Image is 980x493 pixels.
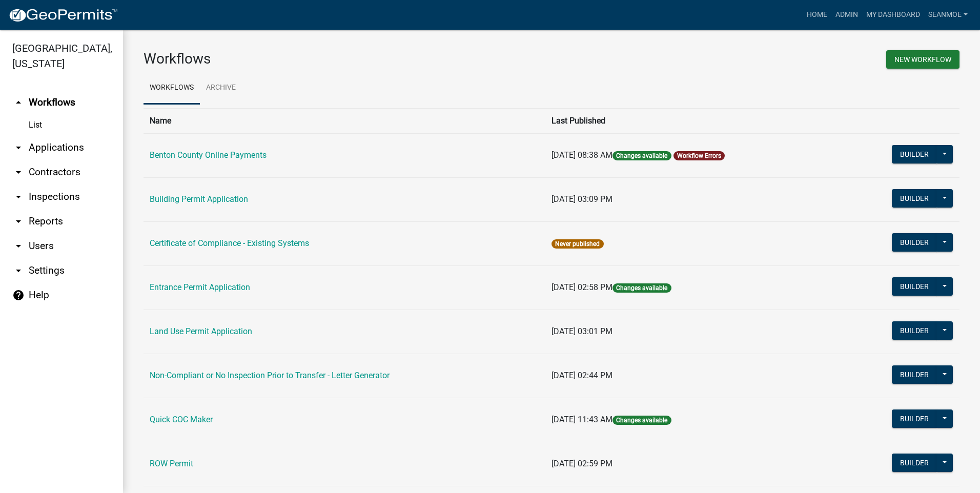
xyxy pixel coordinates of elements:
[612,283,671,293] span: Changes available
[552,150,612,160] span: [DATE] 08:38 AM
[150,194,248,204] a: Building Permit Application
[150,238,309,248] a: Certificate of Compliance - Existing Systems
[150,282,250,292] a: Entrance Permit Application
[892,233,937,252] button: Builder
[892,189,937,208] button: Builder
[150,150,267,160] a: Benton County Online Payments
[803,5,831,25] a: Home
[12,166,25,178] i: arrow_drop_down
[144,108,545,133] th: Name
[144,72,200,105] a: Workflows
[150,459,193,468] a: ROW Permit
[12,96,25,109] i: arrow_drop_up
[200,72,242,105] a: Archive
[552,282,612,292] span: [DATE] 02:58 PM
[924,5,972,25] a: SeanMoe
[892,277,937,296] button: Builder
[545,108,841,133] th: Last Published
[12,264,25,277] i: arrow_drop_down
[552,239,603,249] span: Never published
[12,191,25,203] i: arrow_drop_down
[892,321,937,340] button: Builder
[552,415,612,424] span: [DATE] 11:43 AM
[612,151,671,160] span: Changes available
[552,459,612,468] span: [DATE] 02:59 PM
[677,152,721,159] a: Workflow Errors
[12,215,25,228] i: arrow_drop_down
[892,145,937,163] button: Builder
[12,289,25,301] i: help
[831,5,862,25] a: Admin
[12,240,25,252] i: arrow_drop_down
[552,326,612,336] span: [DATE] 03:01 PM
[612,416,671,425] span: Changes available
[552,194,612,204] span: [DATE] 03:09 PM
[862,5,924,25] a: My Dashboard
[892,365,937,384] button: Builder
[12,141,25,154] i: arrow_drop_down
[552,371,612,380] span: [DATE] 02:44 PM
[144,50,544,68] h3: Workflows
[892,409,937,428] button: Builder
[150,415,213,424] a: Quick COC Maker
[892,454,937,472] button: Builder
[150,326,252,336] a: Land Use Permit Application
[150,371,390,380] a: Non-Compliant or No Inspection Prior to Transfer - Letter Generator
[886,50,959,69] button: New Workflow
